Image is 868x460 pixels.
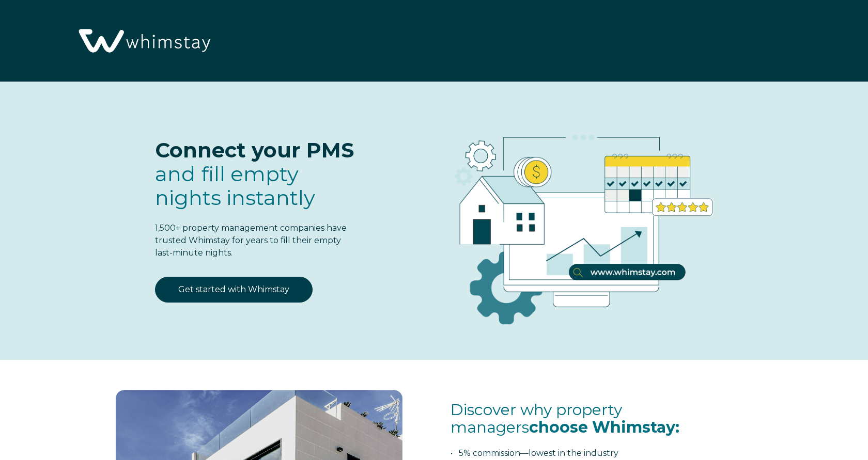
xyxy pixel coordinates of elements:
a: Get started with Whimstay [155,277,313,303]
span: Connect your PMS [155,137,354,163]
img: RBO Ilustrations-03 [396,102,760,341]
span: fill empty nights instantly [155,161,315,210]
span: • 5% commission—lowest in the industry [451,448,618,458]
img: Whimstay Logo-02 1 [72,5,214,78]
span: and [155,161,315,210]
span: choose Whimstay: [529,418,679,437]
span: Discover why property managers [451,400,679,437]
span: 1,500+ property management companies have trusted Whimstay for years to fill their empty last-min... [155,223,347,258]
